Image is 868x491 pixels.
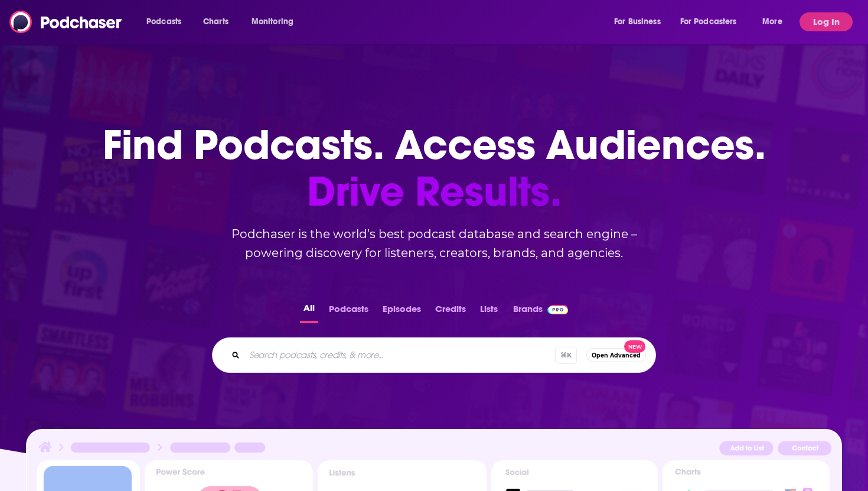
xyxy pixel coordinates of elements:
[432,300,469,323] button: Credits
[300,300,318,323] button: All
[195,12,236,31] a: Charts
[754,12,797,31] button: open menu
[198,225,670,262] h2: Podchaser is the world’s best podcast database and search engine – powering discovery for listene...
[379,300,425,323] button: Episodes
[103,122,766,215] h1: Find Podcasts. Access Audiences.
[477,300,501,323] button: Lists
[243,12,309,31] button: open menu
[138,12,197,31] button: open menu
[37,440,831,460] img: Podcast Insights Header
[9,11,123,33] img: Podchaser - Follow, Share and Rate Podcasts
[547,305,568,314] img: Podchaser Pro
[513,300,568,323] a: BrandsPodchaser Pro
[586,348,646,362] button: Open AdvancedNew
[673,12,754,31] button: open menu
[244,346,555,365] input: Search podcasts, credits, & more...
[212,337,656,373] div: Search podcasts, credits, & more...
[592,352,641,359] span: Open Advanced
[614,14,661,30] span: For Business
[103,168,766,215] span: Drive Results.
[762,14,782,30] span: More
[146,14,181,30] span: Podcasts
[624,340,645,353] span: New
[203,14,229,30] span: Charts
[606,12,676,31] button: open menu
[800,12,853,31] button: Log In
[680,14,737,30] span: For Podcasters
[325,300,372,323] button: Podcasts
[252,14,293,30] span: Monitoring
[555,347,577,364] span: ⌘ K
